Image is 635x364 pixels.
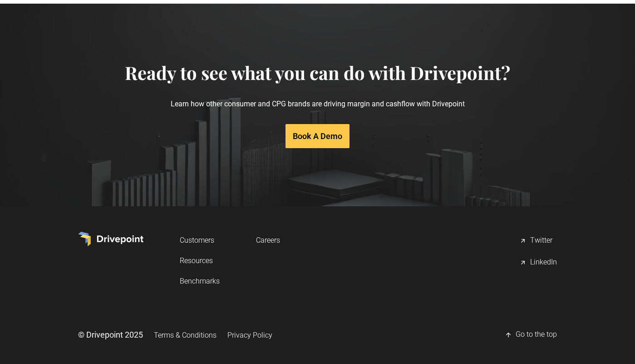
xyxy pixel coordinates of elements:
[590,320,635,364] iframe: Chat Widget
[180,252,220,269] a: Resources
[516,329,557,340] div: Go to the top
[505,326,557,344] a: Go to the top
[530,257,557,268] div: LinkedIn
[286,124,349,148] a: Book A Demo
[180,232,220,249] a: Customers
[256,232,280,249] a: Careers
[154,327,217,344] a: Terms & Conditions
[78,329,143,340] div: © Drivepoint 2025
[125,62,510,84] h4: Ready to see what you can do with Drivepoint?
[180,273,220,289] a: Benchmarks
[530,235,552,246] div: Twitter
[519,254,557,272] a: LinkedIn
[125,84,510,124] p: Learn how other consumer and CPG brands are driving margin and cashflow with Drivepoint
[227,327,272,344] a: Privacy Policy
[519,232,557,250] a: Twitter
